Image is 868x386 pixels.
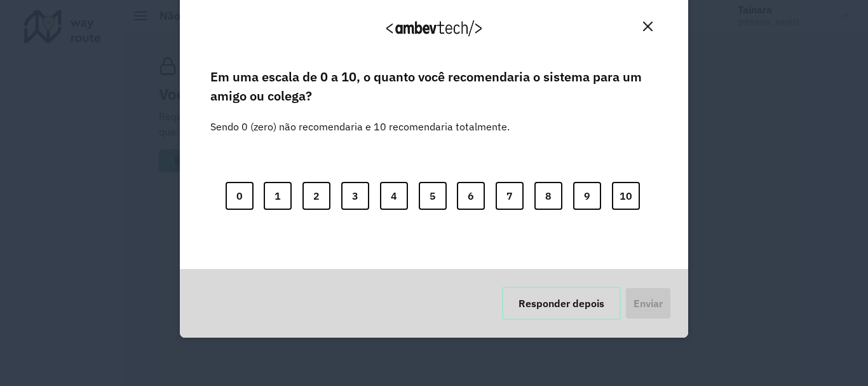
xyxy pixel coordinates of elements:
[496,182,524,210] button: 7
[502,287,621,320] button: Responder depois
[210,104,510,134] label: Sendo 0 (zero) não recomendaria e 10 recomendaria totalmente.
[264,182,292,210] button: 1
[612,182,640,210] button: 10
[534,182,562,210] button: 8
[380,182,408,210] button: 4
[226,182,254,210] button: 0
[638,17,658,36] button: Close
[210,67,658,106] label: Em uma escala de 0 a 10, o quanto você recomendaria o sistema para um amigo ou colega?
[341,182,369,210] button: 3
[386,20,482,36] img: Logo Ambevtech
[419,182,447,210] button: 5
[643,22,653,31] img: Close
[573,182,601,210] button: 9
[302,182,330,210] button: 2
[457,182,485,210] button: 6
